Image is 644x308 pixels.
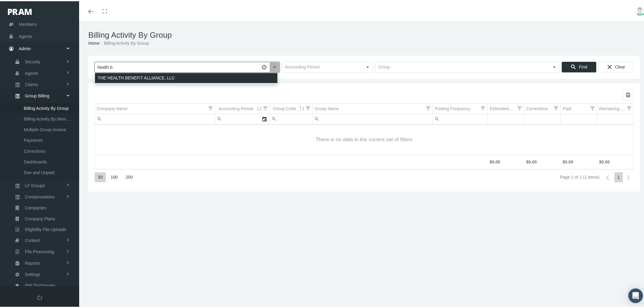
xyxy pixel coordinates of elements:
div: Clear [598,61,634,71]
h1: Billing Activity By Group [88,29,640,39]
td: Filter cell [215,113,270,123]
div: Posting Frequency [435,105,471,110]
div: $0.00 [599,158,632,164]
input: Filter cell [597,113,634,123]
div: Page Navigation [94,168,634,184]
div: Estimated Premium Due [490,105,517,110]
div: Group Name [315,105,339,110]
input: Filter cell [270,113,312,123]
span: Show filter options for column 'Posting Frequency' [481,105,485,109]
span: Content [25,234,40,244]
td: Column Group Name [313,103,433,113]
a: Home [88,40,100,44]
span: Agents [25,67,38,77]
div: Accounting Period [219,105,253,110]
span: Show filter options for column 'Corrections' [554,105,558,109]
span: Show filter options for column 'Paid' [591,105,595,109]
td: Column Group Code [270,103,313,113]
td: Column Paid [561,103,597,113]
div: Data grid toolbar [94,88,634,99]
span: Admin [19,42,31,53]
span: Show filter options for column 'Estimated Premium Due' [518,105,522,109]
span: Compensations [25,191,54,201]
div: $0.00 [526,158,558,164]
span: Members [19,17,37,29]
span: LF Groups [25,179,45,190]
div: Select [363,61,373,71]
img: PRAM_20_x_78.png [8,8,32,14]
span: Security [25,55,40,66]
span: Agents [19,30,32,41]
div: $0.00 [563,158,595,164]
span: Group Billing [25,89,49,100]
span: Show filter options for column 'Company Name' [208,105,213,109]
span: There is no data in the current set of filters [95,135,634,142]
div: Select [549,61,560,71]
span: Due and Unpaid [24,166,54,177]
div: Export all data to Excel [623,88,634,99]
td: Column Estimated Premium Due [488,103,524,113]
input: Filter cell [488,113,524,123]
td: Column Corrections [524,103,561,113]
div: Corrections [527,105,548,110]
input: Filter cell [524,113,561,123]
span: Eligibility File Uploads [25,223,66,233]
span: Claims [25,78,38,89]
div: Page 1 of 1 (1 items) [560,173,600,178]
td: Filter cell [524,113,561,123]
div: Data grid [94,88,634,184]
span: Billing Activity By Group [24,102,69,112]
td: Filter cell [313,113,433,123]
span: 1 [259,105,263,110]
div: Select [259,113,270,123]
input: Filter cell [313,113,433,123]
span: Settings [25,268,40,278]
div: Items per page: 200 [122,171,136,181]
div: Next Page [623,171,634,182]
input: Filter cell [95,113,215,123]
span: Multiple Group Invoice [24,123,66,134]
div: Find [562,61,597,71]
span: Find [579,63,587,68]
span: Company Plans [25,212,55,223]
td: Filter cell [597,113,634,123]
div: Open Intercom Messenger [628,287,643,302]
input: Filter cell [561,113,597,123]
div: Paid [563,105,572,110]
li: Billing Activity By Group [100,39,149,45]
td: Filter cell [270,113,313,123]
div: Company Name [97,105,128,110]
div: Items per page: 100 [107,171,121,181]
span: Billing Activity By Member [24,113,72,123]
div: Select [269,61,280,71]
span: Show filter options for column 'Group Name' [426,105,431,109]
span: Show filter options for column 'Group Code' [306,105,310,109]
div: Group Code [273,105,296,110]
span: File Processing [25,245,54,256]
div: Page 1 [614,171,623,181]
span: Payments [24,134,43,144]
td: Column Remaining Balance [597,103,634,113]
span: Show filter options for column 'Accounting Period' [263,105,268,109]
div: Remaining Balance [600,105,627,110]
span: PHI Disclosures [25,279,55,289]
td: Column Accounting Period [215,103,270,113]
span: Companies [25,201,47,212]
div: Items per page: 50 [95,171,106,181]
span: Clear [615,63,625,68]
span: Show filter options for column 'Remaining Balance' [627,105,632,109]
div: THE HEALTH BENEFIT ALLIANCE, LLC [95,72,278,82]
input: Filter cell [433,113,488,123]
span: Dashboards [24,156,47,166]
input: Filter cell [215,113,259,123]
span: 2 [302,105,305,110]
span: Corrections [24,145,46,155]
td: Filter cell [433,113,488,123]
td: Column Company Name [95,103,215,113]
span: Reports [25,257,40,267]
div: $0.00 [490,158,522,164]
td: Column Posting Frequency [433,103,488,113]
